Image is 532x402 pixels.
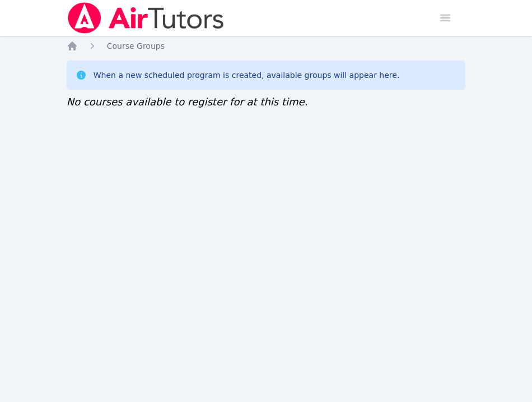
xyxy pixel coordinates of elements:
a: Course Groups [107,40,165,52]
nav: Breadcrumb [67,40,466,52]
span: No courses available to register for at this time. [67,96,308,108]
span: Course Groups [107,41,165,50]
img: Air Tutors [67,2,225,34]
div: When a new scheduled program is created, available groups will appear here. [94,70,400,81]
